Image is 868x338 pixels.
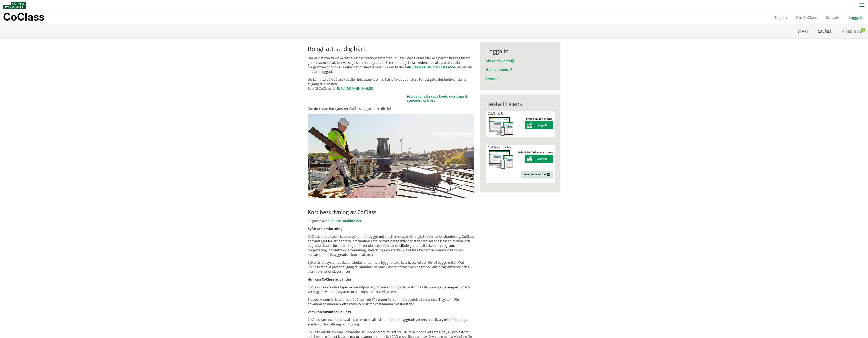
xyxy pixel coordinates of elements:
p: Ett objekt som är kodat med CoClass i ett IT-system får samma betydelse i ett annat IT-system. Fö... [308,297,474,306]
a: Guide för att skapa konto och lägga till tjänsten CoClass [407,94,468,103]
a: Start [793,24,813,38]
a: Glömt lösenord? [486,67,512,72]
a: Logga in [844,15,868,20]
img: Outbound.png [547,173,550,176]
h2: Kort beskrivning av CoClass [308,209,474,215]
a: CoClass snabbfolder [329,219,362,223]
a: [URL][DOMAIN_NAME] [337,86,373,91]
p: CoClass kan användas av alla parter och i alla skeden under byggnadsverkets hela livscykeln, från... [308,317,474,326]
a: Logga in [486,76,499,80]
strong: Hur kan CoClass användas [308,277,351,282]
img: Svensk Byggtjänst [3,2,26,9]
a: Lägg till [525,123,553,127]
span: CoClass Bas [488,111,506,116]
a: Lägg till [525,157,553,161]
button: Lägg till [525,155,553,163]
button: Lägg till [525,121,553,129]
p: Här är det nya svenska digitala klassifikationssystemet CoClass. Med CoClass får alla parter till... [308,56,474,74]
img: coclass-license.jpg [488,116,514,137]
strong: Syfte och omfattning [308,226,342,231]
p: CoClass är ett klassifikationssystem för byggd miljö och är skapat för digital informationshanter... [308,234,474,257]
a: Prova kostnadsfritt [521,171,553,178]
strong: Pris: 0 kr/år + moms [526,117,552,121]
a: Om CoClass [791,15,821,20]
a: Kontakt [821,15,844,20]
span: CoClass Studio [488,145,511,149]
h1: Roligt att se dig här! [308,45,474,52]
strong: Vem kan använda CoClass [308,310,351,314]
td: ( .) [407,94,474,103]
a: English [770,15,791,20]
div: Logga in [486,48,555,55]
span: Start [798,29,809,34]
a: Läsa [813,24,836,38]
a: CoClass [3,11,53,24]
a: INFORMATION OM COCLASS [408,65,454,69]
div: Beställ Licens [486,100,555,107]
p: Om du redan har tjänsten CoClass loggar du in direkt! [308,106,474,111]
p: Se gärna även ! [308,219,474,223]
p: CoClass [3,14,44,19]
p: Du kan titta på CoClass tabeller helt utan kostnad här på webbtjänsten. För att göra det behöver ... [308,77,474,91]
p: CoClass nås via olika typer av webbtjänster, för användning i datorstödda tillämpningar, exempelv... [308,285,474,294]
p: Syftet är att systemet ska användas under hela byggnadsverkets livscykel och för all byggd miljö.... [308,260,474,274]
span: Läsa [823,29,832,34]
img: coclass-license.jpg [488,149,514,170]
strong: Pris: 7 900,00 kr/år + moms [518,150,553,154]
img: login.jpg [308,114,474,198]
a: Skapa ett konto [486,59,514,63]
